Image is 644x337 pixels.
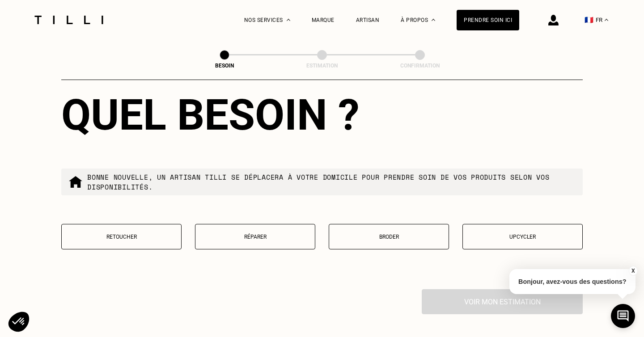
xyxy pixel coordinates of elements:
p: Upcycler [467,234,578,240]
button: Retoucher [61,224,182,249]
p: Bonjour, avez-vous des questions? [509,269,636,294]
a: Prendre soin ici [457,10,519,30]
p: Réparer [200,234,310,240]
button: X [628,266,637,276]
img: Menu déroulant [287,19,290,21]
button: Broder [329,224,449,249]
span: 🇫🇷 [585,16,593,24]
img: commande à domicile [68,175,83,189]
a: Marque [312,17,335,23]
p: Bonne nouvelle, un artisan tilli se déplacera à votre domicile pour prendre soin de vos produits ... [87,172,576,192]
p: Broder [334,234,444,240]
button: Réparer [195,224,315,249]
div: Confirmation [375,63,465,69]
div: Besoin [180,63,269,69]
div: Estimation [277,63,367,69]
img: icône connexion [548,15,559,25]
img: menu déroulant [605,19,608,21]
img: Logo du service de couturière Tilli [31,16,106,24]
div: Quel besoin ? [61,90,583,140]
img: Menu déroulant à propos [432,19,435,21]
a: Artisan [356,17,380,23]
p: Retoucher [66,234,177,240]
button: Upcycler [462,224,583,249]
